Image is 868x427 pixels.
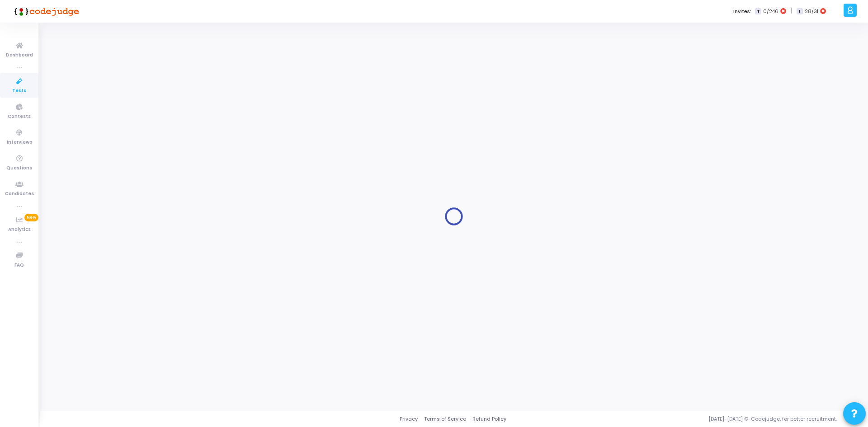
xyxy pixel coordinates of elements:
[755,8,761,15] span: T
[472,415,506,423] a: Refund Policy
[24,214,38,221] span: New
[733,8,751,15] label: Invites:
[8,113,31,121] span: Contests
[5,190,34,198] span: Candidates
[6,164,32,172] span: Questions
[791,6,792,16] span: |
[506,415,857,423] div: [DATE]-[DATE] © Codejudge, for better recruitment.
[8,226,31,234] span: Analytics
[12,87,26,95] span: Tests
[14,262,24,269] span: FAQ
[6,52,33,59] span: Dashboard
[7,139,32,146] span: Interviews
[805,8,818,15] span: 28/31
[11,2,79,20] img: logo
[400,415,418,423] a: Privacy
[797,8,802,15] span: I
[763,8,778,15] span: 0/246
[424,415,466,423] a: Terms of Service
